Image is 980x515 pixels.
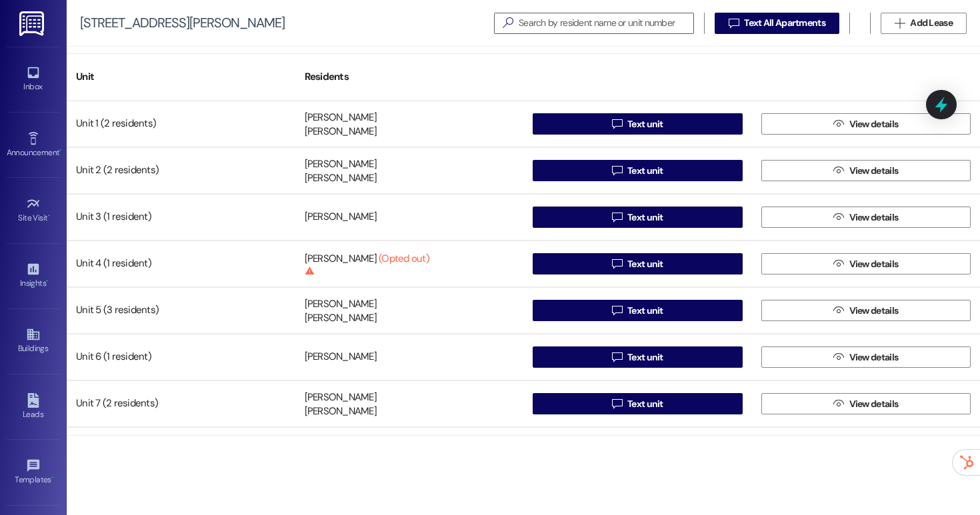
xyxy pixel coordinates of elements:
span: Text unit [627,164,663,178]
span: Text unit [627,117,663,131]
span: Text unit [627,211,663,225]
i:  [895,18,905,29]
i:  [612,212,622,223]
i:  [612,119,622,129]
i:  [612,305,622,316]
i:  [833,352,843,362]
a: Insights • [7,258,60,294]
i:  [833,258,843,269]
button: View details [761,113,971,135]
div: [PERSON_NAME] [305,172,377,186]
button: Text unit [533,160,743,181]
span: View details [849,304,899,318]
div: [PERSON_NAME] [305,405,377,419]
div: Unit 1 (2 residents) [67,111,295,137]
i:  [833,165,843,176]
a: Templates • [7,454,60,490]
img: ResiDesk Logo [19,11,47,36]
i:  [833,212,843,223]
div: [PERSON_NAME] [305,312,377,326]
div: [PERSON_NAME] [305,350,377,364]
i:  [612,352,622,362]
button: View details [761,393,971,414]
span: Text unit [627,397,663,411]
button: Text unit [533,346,743,368]
div: Unit 2 (2 residents) [67,157,295,184]
a: Site Visit • [7,193,60,229]
span: • [51,473,53,482]
span: View details [849,350,899,364]
div: [PERSON_NAME] [305,297,377,311]
div: Unit 4 (1 resident) [67,251,295,277]
div: [PERSON_NAME] [305,390,377,404]
span: • [59,146,61,155]
div: [PERSON_NAME] [305,211,377,225]
button: View details [761,300,971,321]
span: Text unit [627,257,663,271]
input: Search by resident name or unit number [519,14,693,33]
i:  [833,119,843,129]
i:  [497,16,519,30]
span: Text unit [627,304,663,318]
span: View details [849,257,899,271]
div: [PERSON_NAME] [305,252,429,276]
a: Leads [7,389,60,425]
i:  [612,165,622,176]
span: Add Lease [910,16,953,30]
div: [PERSON_NAME] [305,125,377,139]
i:  [833,398,843,409]
span: View details [849,164,899,178]
div: Residents [295,61,524,93]
div: [STREET_ADDRESS][PERSON_NAME] [80,16,285,30]
div: [PERSON_NAME] [305,111,377,125]
div: Unit 3 (1 resident) [67,204,295,231]
span: View details [849,117,899,131]
button: Text All Apartments [715,13,839,34]
button: View details [761,253,971,274]
button: Add Lease [881,13,967,34]
button: Text unit [533,393,743,414]
div: Unit 5 (3 residents) [67,297,295,324]
a: Buildings [7,323,60,359]
i:  [833,305,843,316]
i:  [612,258,622,269]
i:  [729,18,739,29]
span: Text unit [627,350,663,364]
span: • [46,276,48,286]
span: • [48,211,50,221]
button: Text unit [533,207,743,228]
div: Unit 7 (2 residents) [67,390,295,417]
div: Unit [67,61,295,93]
a: Inbox [7,61,60,97]
div: [PERSON_NAME] [305,157,377,171]
span: View details [849,211,899,225]
div: Unit 6 (1 resident) [67,344,295,370]
button: View details [761,160,971,181]
button: View details [761,207,971,228]
i:  [612,398,622,409]
button: Text unit [533,300,743,321]
button: Text unit [533,113,743,135]
button: View details [761,346,971,368]
button: Text unit [533,253,743,274]
span: Text All Apartments [744,16,825,30]
span: View details [849,397,899,411]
